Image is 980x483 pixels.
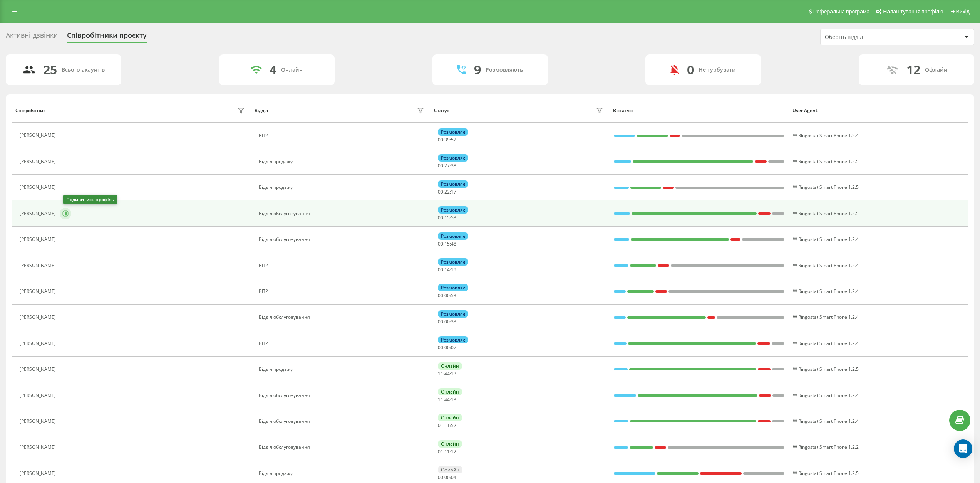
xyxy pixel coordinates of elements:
div: Розмовляють [486,67,523,73]
div: Онлайн [438,414,462,421]
span: 00 [444,318,450,325]
div: [PERSON_NAME] [20,237,58,242]
div: ВП2 [259,289,426,294]
span: W Ringostat Smart Phone 1.2.4 [793,288,859,295]
div: [PERSON_NAME] [20,159,58,164]
div: [PERSON_NAME] [20,263,58,268]
div: Розмовляє [438,310,468,318]
span: W Ringostat Smart Phone 1.2.2 [793,444,859,450]
span: W Ringostat Smart Phone 1.2.4 [793,132,859,139]
span: 53 [451,214,456,221]
span: 07 [451,344,456,351]
span: 00 [438,136,443,143]
div: Подивитись профіль [63,195,117,204]
span: 19 [451,266,456,273]
span: W Ringostat Smart Phone 1.2.4 [793,314,859,320]
span: 17 [451,188,456,195]
div: 12 [906,62,920,77]
span: 44 [444,370,450,377]
div: 0 [687,62,694,77]
div: Розмовляє [438,284,468,291]
span: 00 [438,241,443,247]
span: 14 [444,266,450,273]
div: : : [438,241,456,247]
span: 44 [444,396,450,403]
div: Оберіть відділ [825,34,917,40]
span: 04 [451,474,456,481]
div: Відділ обслуговування [259,419,426,424]
span: 48 [451,241,456,247]
div: Всього акаунтів [62,67,105,73]
span: 00 [438,266,443,273]
span: Вихід [956,8,970,15]
span: 00 [438,344,443,351]
span: 00 [438,214,443,221]
div: Розмовляє [438,258,468,266]
span: 12 [451,448,456,455]
div: 9 [474,62,481,77]
div: Відділ продажу [259,367,426,372]
div: Не турбувати [699,67,736,73]
div: : : [438,267,456,273]
div: Активні дзвінки [6,31,58,43]
span: 00 [438,318,443,325]
div: [PERSON_NAME] [20,393,58,398]
span: 15 [444,241,450,247]
div: : : [438,345,456,350]
div: Відділ продажу [259,185,426,190]
span: 13 [451,396,456,403]
div: Open Intercom Messenger [954,439,972,458]
span: 15 [444,214,450,221]
div: [PERSON_NAME] [20,471,58,476]
div: Онлайн [438,388,462,395]
div: [PERSON_NAME] [20,444,58,450]
span: 33 [451,318,456,325]
div: : : [438,137,456,143]
span: 53 [451,292,456,299]
div: Онлайн [438,362,462,370]
span: 00 [444,474,450,481]
span: 52 [451,422,456,429]
div: Розмовляє [438,336,468,343]
div: Статус [434,108,449,113]
div: Розмовляє [438,206,468,214]
div: [PERSON_NAME] [20,211,58,216]
div: : : [438,163,456,168]
div: [PERSON_NAME] [20,133,58,138]
span: 11 [438,396,443,403]
span: 00 [444,292,450,299]
div: [PERSON_NAME] [20,185,58,190]
span: 00 [438,292,443,299]
span: W Ringostat Smart Phone 1.2.4 [793,340,859,347]
span: 00 [438,188,443,195]
div: : : [438,215,456,220]
span: 00 [438,162,443,169]
span: 11 [444,448,450,455]
div: [PERSON_NAME] [20,289,58,294]
div: Співробітник [15,108,46,113]
div: Відділ продажу [259,159,426,164]
div: [PERSON_NAME] [20,367,58,372]
span: 00 [444,344,450,351]
div: Офлайн [925,67,947,73]
span: 38 [451,162,456,169]
span: W Ringostat Smart Phone 1.2.4 [793,236,859,242]
div: Відділ продажу [259,471,426,476]
span: W Ringostat Smart Phone 1.2.5 [793,366,859,372]
div: User Agent [792,108,965,113]
div: [PERSON_NAME] [20,315,58,320]
span: 11 [438,370,443,377]
div: Розмовляє [438,232,468,240]
span: 39 [444,136,450,143]
span: 13 [451,370,456,377]
div: 25 [43,62,57,77]
span: 27 [444,162,450,169]
span: 11 [444,422,450,429]
div: Онлайн [281,67,303,73]
span: W Ringostat Smart Phone 1.2.4 [793,262,859,269]
div: Відділ обслуговування [259,315,426,320]
span: 22 [444,188,450,195]
div: В статусі [613,108,785,113]
span: Налаштування профілю [883,8,943,15]
div: Відділ обслуговування [259,393,426,398]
